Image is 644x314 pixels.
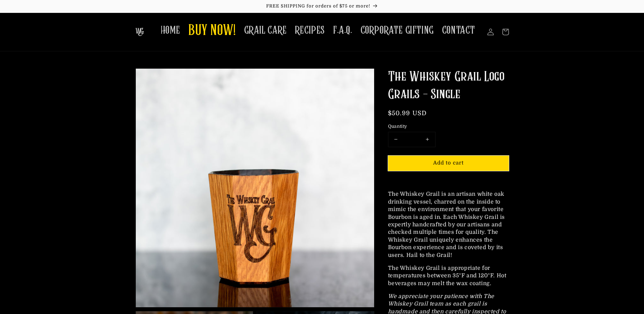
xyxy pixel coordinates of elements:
[388,110,427,117] span: $50.99 USD
[291,20,329,41] a: RECIPES
[388,68,509,104] h1: The Whiskey Grail Logo Grails - Single
[438,20,479,41] a: CONTACT
[388,190,509,259] p: The Whiskey Grail is an artisan white oak drinking vessel, charred on the inside to mimic the env...
[161,24,180,37] span: HOME
[244,24,287,37] span: GRAIL CARE
[356,20,438,41] a: CORPORATE GIFTING
[361,24,434,37] span: CORPORATE GIFTING
[329,20,356,41] a: F.A.Q.
[295,24,325,37] span: RECIPES
[388,156,509,171] button: Add to cart
[333,24,352,37] span: F.A.Q.
[135,28,144,36] img: The Whiskey Grail
[188,22,236,40] span: BUY NOW!
[157,20,184,41] a: HOME
[442,24,475,37] span: CONTACT
[433,160,464,166] span: Add to cart
[388,123,509,130] label: Quantity
[184,18,240,45] a: BUY NOW!
[7,3,637,9] p: FREE SHIPPING for orders of $75 or more!
[388,265,507,286] span: The Whiskey Grail is appropriate for temperatures between 35°F and 120°F. Hot beverages may melt ...
[240,20,291,41] a: GRAIL CARE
